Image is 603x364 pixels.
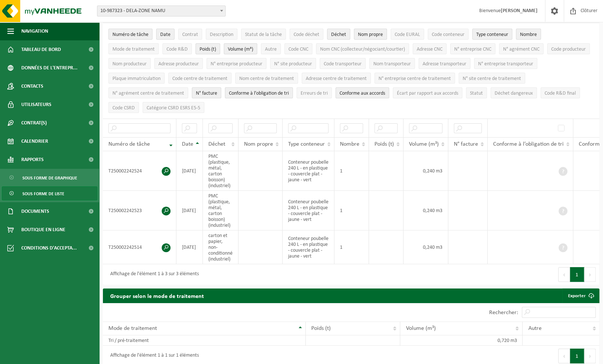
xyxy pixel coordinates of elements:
td: 1 [334,151,369,191]
label: Rechercher: [489,310,518,316]
span: Volume (m³) [228,47,253,52]
span: Nom propre [358,32,383,37]
span: N° facture [454,141,478,147]
td: 0,240 m3 [403,230,448,264]
span: N° entreprise centre de traitement [378,76,451,81]
span: Adresse CNC [417,47,442,52]
button: Catégorie CSRD ESRS E5-5Catégorie CSRD ESRS E5-5: Activate to sort [143,102,204,113]
button: Previous [558,267,570,282]
button: Previous [558,349,570,363]
td: Conteneur poubelle 240 L - en plastique - couvercle plat - jaune - vert [283,230,334,264]
span: Adresse centre de traitement [306,76,367,81]
span: Numéro de tâche [108,141,150,147]
td: 1 [334,230,369,264]
span: Code transporteur [324,61,362,67]
button: N° factureN° facture: Activate to sort [192,87,221,98]
span: N° facture [196,91,217,96]
span: Mode de traitement [112,47,155,52]
button: Code conteneurCode conteneur: Activate to sort [428,29,469,40]
span: N° entreprise producteur [211,61,262,67]
button: Code R&DCode R&amp;D: Activate to sort [162,43,192,54]
span: Volume (m³) [409,141,439,147]
span: Sous forme de liste [22,187,64,201]
span: Code R&D [166,47,188,52]
span: Statut de la tâche [245,32,282,37]
span: Date [182,141,193,147]
span: Code producteur [551,47,586,52]
td: 0,240 m3 [403,191,448,230]
span: Rapports [21,150,44,169]
td: Tri / pré-traitement [103,335,306,346]
span: Nom CNC (collecteur/négociant/courtier) [320,47,405,52]
span: Écart par rapport aux accords [397,91,458,96]
span: Code R&D final [545,91,576,96]
button: Nom producteurNom producteur: Activate to sort [108,58,151,69]
span: Données de l'entrepr... [21,59,78,77]
button: Plaque immatriculationPlaque immatriculation: Activate to sort [108,73,165,84]
td: Conteneur poubelle 240 L - en plastique - couvercle plat - jaune - vert [283,151,334,191]
button: N° agrément centre de traitementN° agrément centre de traitement: Activate to sort [108,87,188,98]
button: Adresse CNCAdresse CNC: Activate to sort [413,43,446,54]
td: Conteneur poubelle 240 L - en plastique - couvercle plat - jaune - vert [283,191,334,230]
td: 0,240 m3 [403,151,448,191]
span: Contacts [21,77,43,95]
span: Code CNC [288,47,308,52]
span: Conforme à l’obligation de tri [493,141,564,147]
button: Adresse transporteurAdresse transporteur: Activate to sort [419,58,470,69]
button: DéchetDéchet: Activate to sort [327,29,350,40]
button: Nom transporteurNom transporteur: Activate to sort [369,58,415,69]
span: Autre [528,325,541,331]
a: Sous forme de graphique [2,171,97,185]
span: Sous forme de graphique [22,171,77,185]
span: Conditions d'accepta... [21,239,77,257]
button: Nom propreNom propre: Activate to sort [354,29,387,40]
span: Adresse producteur [158,61,199,67]
button: Code R&D finalCode R&amp;D final: Activate to sort [541,87,580,98]
button: 1 [570,349,584,363]
button: Conforme à l’obligation de tri : Activate to sort [225,87,293,98]
td: T250002242523 [103,191,176,230]
button: DescriptionDescription: Activate to sort [206,29,237,40]
span: Plaque immatriculation [112,76,161,81]
span: Mode de traitement [108,325,157,331]
button: Statut de la tâcheStatut de la tâche: Activate to sort [241,29,286,40]
button: N° entreprise producteurN° entreprise producteur: Activate to sort [207,58,266,69]
button: Code CNCCode CNC: Activate to sort [284,43,312,54]
span: Documents [21,202,49,221]
span: N° agrément centre de traitement [112,91,184,96]
td: PMC (plastique, métal, carton boisson) (industriel) [203,151,238,191]
button: Code centre de traitementCode centre de traitement: Activate to sort [168,73,231,84]
span: Numéro de tâche [112,32,148,37]
td: 1 [334,191,369,230]
button: ContratContrat: Activate to sort [178,29,202,40]
td: [DATE] [176,191,203,230]
button: AutreAutre: Activate to sort [261,43,281,54]
span: Poids (t) [200,47,216,52]
span: Nombre [520,32,537,37]
button: Next [584,267,596,282]
button: Déchet dangereux : Activate to sort [491,87,537,98]
div: Affichage de l'élément 1 à 1 sur 1 éléments [107,349,199,363]
span: Nom producteur [112,61,147,67]
span: Contrat [182,32,198,37]
td: 0,720 m3 [400,335,523,346]
a: Exporter [562,288,599,303]
button: Code EURALCode EURAL: Activate to sort [391,29,424,40]
span: Code conteneur [432,32,464,37]
span: Déchet [331,32,346,37]
span: Conforme aux accords [340,91,385,96]
button: Code CSRDCode CSRD: Activate to sort [108,102,139,113]
span: N° site centre de traitement [463,76,521,81]
span: Déchet dangereux [495,91,533,96]
span: Catégorie CSRD ESRS E5-5 [147,105,200,111]
span: Nombre [340,141,359,147]
button: Volume (m³)Volume (m³): Activate to sort [224,43,257,54]
td: carton et papier, non-conditionné (industriel) [203,230,238,264]
span: Nom centre de traitement [239,76,294,81]
td: T250002242524 [103,151,176,191]
span: Code EURAL [395,32,420,37]
h2: Grouper selon le mode de traitement [103,288,211,303]
span: Conforme à l’obligation de tri [229,91,289,96]
span: Nom transporteur [373,61,411,67]
span: Contrat(s) [21,114,47,132]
